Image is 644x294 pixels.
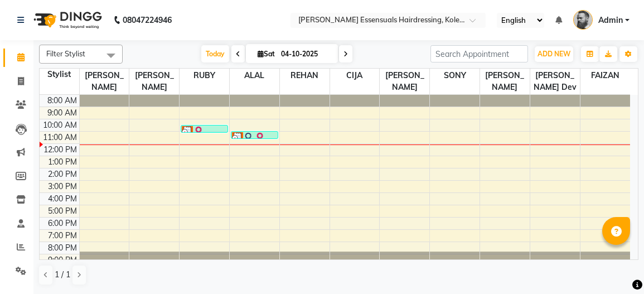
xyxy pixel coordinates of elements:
[41,132,79,143] div: 11:00 AM
[278,46,333,62] input: 2025-10-04
[231,132,278,138] div: Juvel J, TK02, 11:00 AM-11:30 AM, WELLA PLEX CARE SPA (WOMEN)
[123,4,172,36] b: 08047224946
[201,45,229,62] span: Today
[40,69,79,80] div: Stylist
[41,144,79,156] div: 12:00 PM
[129,69,179,94] span: [PERSON_NAME]
[45,95,79,107] div: 8:00 AM
[580,69,630,83] span: FAIZAN
[180,69,229,83] span: RUBY
[46,230,79,242] div: 7:00 PM
[46,49,85,58] span: Filter Stylist
[46,156,79,168] div: 1:00 PM
[430,69,480,83] span: SONY
[46,218,79,229] div: 6:00 PM
[538,50,570,58] span: ADD NEW
[380,69,429,94] span: [PERSON_NAME]
[46,193,79,205] div: 4:00 PM
[535,46,573,62] button: ADD NEW
[46,205,79,217] div: 5:00 PM
[41,119,79,131] div: 10:00 AM
[480,69,530,94] span: [PERSON_NAME]
[46,242,79,254] div: 8:00 PM
[230,69,279,83] span: ALAL
[255,50,278,58] span: Sat
[46,181,79,192] div: 3:00 PM
[28,4,105,36] img: logo
[80,69,129,94] span: [PERSON_NAME]
[530,69,580,94] span: [PERSON_NAME] Dev
[573,10,593,30] img: Admin
[55,269,70,281] span: 1 / 1
[280,69,330,83] span: REHAN
[45,107,79,119] div: 9:00 AM
[46,254,79,266] div: 9:00 PM
[330,69,380,83] span: CIJA
[598,15,623,26] span: Admin
[46,168,79,180] div: 2:00 PM
[597,249,633,283] iframe: chat widget
[430,45,528,62] input: Search Appointment
[181,126,227,132] div: Reenu 1, TK01, 10:30 AM-11:00 AM, EYEBROWS THREADING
